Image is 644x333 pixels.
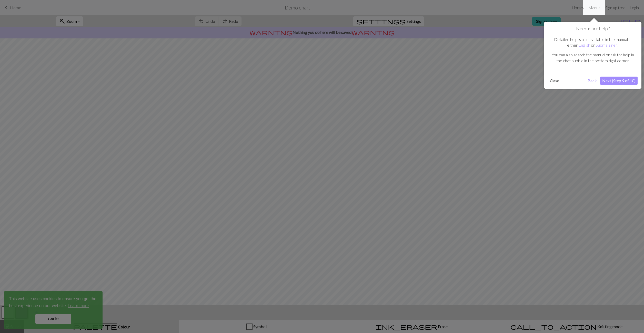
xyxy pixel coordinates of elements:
div: Need more help? [544,22,641,89]
h1: Need more help? [548,26,638,32]
p: You can also search the manual or ask for help in the chat bubble in the bottom right corner. [550,52,635,64]
button: Close [548,77,561,85]
button: Back [586,77,599,85]
a: English [578,43,590,47]
button: Next (Step 9 of 10) [600,77,638,85]
a: Suomalainen [596,43,618,47]
p: Detailed help is also available in the manual in either or . [550,37,635,48]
